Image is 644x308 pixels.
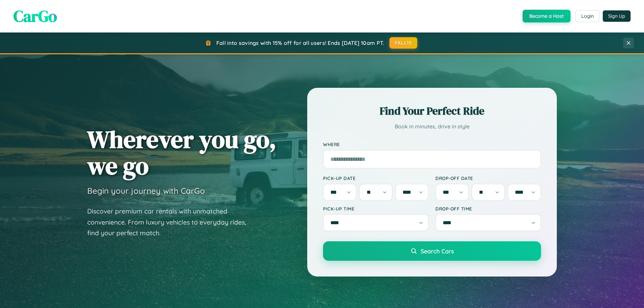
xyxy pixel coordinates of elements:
button: FALL15 [389,37,418,49]
h3: Begin your journey with CarGo [87,186,205,196]
span: Search Cars [421,247,454,255]
button: Login [576,10,599,22]
label: Drop-off Date [435,175,541,181]
p: Book in minutes, drive in style [323,122,541,131]
h1: Wherever you go, we go [87,126,276,179]
p: Discover premium car rentals with unmatched convenience. From luxury vehicles to everyday rides, ... [87,206,255,239]
span: CarGo [13,5,57,27]
button: Become a Host [523,10,571,22]
label: Pick-up Time [323,206,429,211]
span: Fall into savings with 15% off for all users! Ends [DATE] 10am PT. [216,40,384,46]
label: Pick-up Date [323,175,429,181]
h2: Find Your Perfect Ride [323,104,541,118]
button: Sign Up [603,10,631,22]
label: Where [323,141,541,147]
label: Drop-off Time [435,206,541,211]
button: Search Cars [323,241,541,261]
